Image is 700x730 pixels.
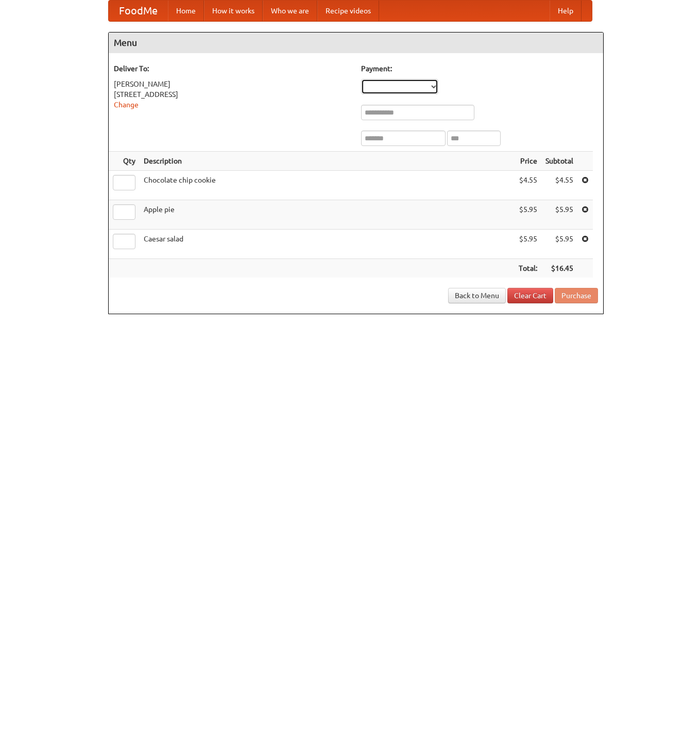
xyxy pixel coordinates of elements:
button: Purchase [555,288,598,303]
h5: Deliver To: [114,63,351,74]
a: Recipe videos [317,1,379,21]
td: Apple pie [140,200,515,230]
a: How it works [204,1,263,21]
td: $5.95 [515,230,541,259]
h5: Payment: [361,63,598,74]
td: $4.55 [541,171,577,200]
th: Description [140,152,515,171]
h4: Menu [109,33,603,53]
th: $16.45 [541,259,577,278]
div: [PERSON_NAME] [114,79,351,89]
th: Price [515,152,541,171]
a: Who we are [263,1,317,21]
a: FoodMe [109,1,168,21]
td: $5.95 [541,230,577,259]
td: Chocolate chip cookie [140,171,515,200]
a: Change [114,101,139,109]
th: Qty [109,152,140,171]
td: $4.55 [515,171,541,200]
td: $5.95 [541,200,577,230]
a: Back to Menu [448,288,506,303]
a: Home [168,1,204,21]
th: Subtotal [541,152,577,171]
div: [STREET_ADDRESS] [114,89,351,100]
a: Clear Cart [507,288,553,303]
th: Total: [515,259,541,278]
td: Caesar salad [140,230,515,259]
a: Help [550,1,582,21]
td: $5.95 [515,200,541,230]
